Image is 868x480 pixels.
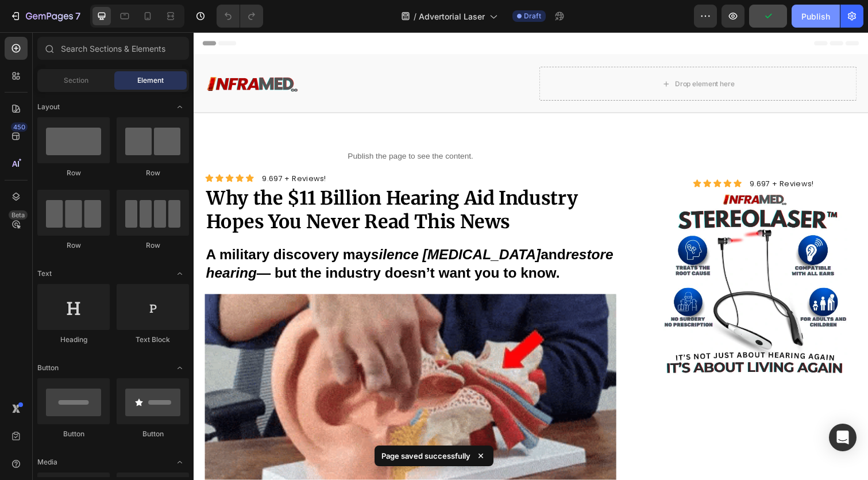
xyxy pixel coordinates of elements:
[37,102,60,112] span: Layout
[414,10,416,22] span: /
[524,11,541,21] span: Draft
[5,5,86,28] button: 7
[37,268,52,279] span: Text
[13,219,429,254] i: restore hearing
[171,359,189,377] span: Toggle open
[37,457,57,467] span: Media
[477,162,668,353] img: gempages_585898999962141531-07a65602-ad6f-4602-93ba-0f9d000f5b56.webp
[171,264,189,283] span: Toggle open
[217,5,263,28] div: Undo/Redo
[9,210,28,220] div: Beta
[117,429,189,439] div: Button
[11,122,28,132] div: 450
[137,75,164,86] span: Element
[569,149,635,160] span: 9.697 + Reviews!
[492,48,553,57] div: Drop element here
[792,5,840,28] button: Publish
[13,158,393,206] strong: Why the $11 Billion Hearing Aid Industry Hopes You Never Read This News
[171,453,189,471] span: Toggle open
[117,335,189,345] div: Text Block
[64,75,88,86] span: Section
[419,10,485,22] span: Advertorial Laser
[117,240,189,251] div: Row
[37,37,189,60] input: Search Sections & Elements
[11,121,432,133] p: Publish the page to see the content.
[117,168,189,178] div: Row
[381,450,470,462] p: Page saved successfully
[70,144,136,155] span: 9.697 + Reviews!
[171,98,189,116] span: Toggle open
[11,217,432,256] h1: A military discovery may and — but the industry doesn’t want you to know.
[194,32,868,480] iframe: Design area
[829,424,857,451] div: Open Intercom Messenger
[37,240,110,251] div: Row
[37,429,110,439] div: Button
[37,335,110,345] div: Heading
[801,10,830,22] div: Publish
[37,363,59,373] span: Button
[75,9,80,23] p: 7
[182,219,355,235] i: silence [MEDICAL_DATA]
[37,168,110,178] div: Row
